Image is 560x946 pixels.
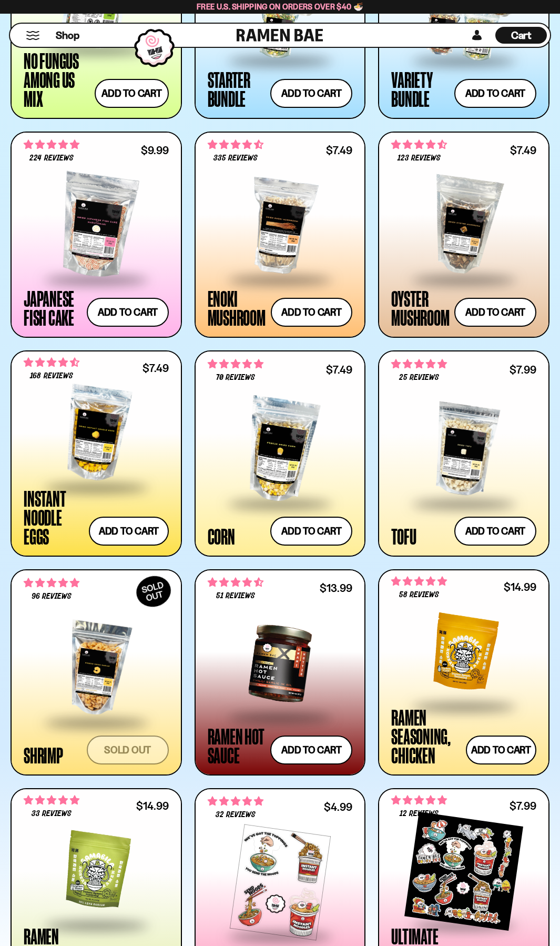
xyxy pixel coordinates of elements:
[324,802,352,812] div: $4.99
[24,356,79,369] span: 4.73 stars
[391,289,449,327] div: Oyster Mushroom
[454,298,536,327] button: Add to cart
[197,2,363,12] span: Free U.S. Shipping on Orders over $40 🍜
[24,138,79,152] span: 4.76 stars
[208,357,263,371] span: 4.90 stars
[399,374,439,382] span: 25 reviews
[56,27,79,44] a: Shop
[511,29,532,42] span: Cart
[11,350,182,557] a: 4.73 stars 168 reviews $7.49 Instant Noodle Eggs Add to cart
[24,746,63,764] div: Shrimp
[30,372,73,380] span: 168 reviews
[495,24,547,47] a: Cart
[32,810,72,818] span: 33 reviews
[195,569,366,776] a: 4.71 stars 51 reviews $13.99 Ramen Hot Sauce Add to cart
[24,489,84,546] div: Instant Noodle Eggs
[378,132,549,338] a: 4.69 stars 123 reviews $7.49 Oyster Mushroom Add to cart
[89,517,168,546] button: Add to cart
[320,583,352,593] div: $13.99
[391,138,447,152] span: 4.69 stars
[142,363,169,373] div: $7.49
[24,576,79,590] span: 4.90 stars
[391,70,449,108] div: Variety Bundle
[391,357,447,371] span: 4.80 stars
[270,79,352,108] button: Add to cart
[24,289,82,327] div: Japanese Fish Cake
[136,801,169,811] div: $14.99
[87,298,168,327] button: Add to cart
[216,811,256,819] span: 32 reviews
[216,592,255,600] span: 51 reviews
[504,582,536,592] div: $14.99
[326,365,352,375] div: $7.49
[32,592,72,601] span: 96 reviews
[270,517,352,546] button: Add to cart
[391,527,416,546] div: Tofu
[208,527,235,546] div: Corn
[131,570,176,612] div: SOLD OUT
[271,298,353,327] button: Add to cart
[11,569,182,776] a: SOLDOUT 4.90 stars 96 reviews Shrimp Sold out
[378,569,549,776] a: 4.83 stars 58 reviews $14.99 Ramen Seasoning, Chicken Add to cart
[216,374,255,382] span: 70 reviews
[195,132,366,338] a: 4.53 stars 335 reviews $7.49 Enoki Mushroom Add to cart
[510,801,536,811] div: $7.99
[510,365,536,375] div: $7.99
[399,591,439,599] span: 58 reviews
[378,350,549,557] a: 4.80 stars 25 reviews $7.99 Tofu Add to cart
[208,289,266,327] div: Enoki Mushroom
[29,154,73,163] span: 224 reviews
[24,793,79,807] span: 5.00 stars
[400,810,439,818] span: 12 reviews
[326,145,352,155] div: $7.49
[510,145,536,155] div: $7.49
[208,576,263,589] span: 4.71 stars
[11,132,182,338] a: 4.76 stars 224 reviews $9.99 Japanese Fish Cake Add to cart
[24,51,89,108] div: No Fungus Among Us Mix
[466,736,536,764] button: Add to cart
[270,736,352,764] button: Add to cart
[56,28,79,43] span: Shop
[391,793,447,807] span: 5.00 stars
[208,794,263,808] span: 4.75 stars
[208,138,263,152] span: 4.53 stars
[454,79,536,108] button: Add to cart
[208,727,266,764] div: Ramen Hot Sauce
[213,154,258,163] span: 335 reviews
[398,154,441,163] span: 123 reviews
[208,70,266,108] div: Starter Bundle
[195,350,366,557] a: 4.90 stars 70 reviews $7.49 Corn Add to cart
[391,575,447,588] span: 4.83 stars
[141,145,169,155] div: $9.99
[391,708,460,764] div: Ramen Seasoning, Chicken
[454,517,536,546] button: Add to cart
[26,31,40,40] button: Mobile Menu Trigger
[95,79,169,108] button: Add to cart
